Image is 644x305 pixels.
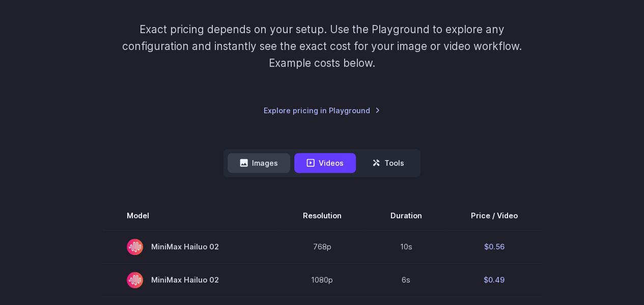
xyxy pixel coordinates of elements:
[360,153,416,173] button: Tools
[294,153,356,173] button: Videos
[264,105,380,116] a: Explore pricing in Playground
[127,239,254,255] span: MiniMax Hailuo 02
[446,230,542,264] td: $0.56
[366,201,446,230] th: Duration
[446,201,542,230] th: Price / Video
[127,272,254,288] span: MiniMax Hailuo 02
[446,263,542,296] td: $0.49
[228,153,290,173] button: Images
[366,230,446,264] td: 10s
[278,201,366,230] th: Resolution
[102,201,278,230] th: Model
[366,263,446,296] td: 6s
[278,230,366,264] td: 768p
[105,21,539,72] p: Exact pricing depends on your setup. Use the Playground to explore any configuration and instantl...
[278,263,366,296] td: 1080p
